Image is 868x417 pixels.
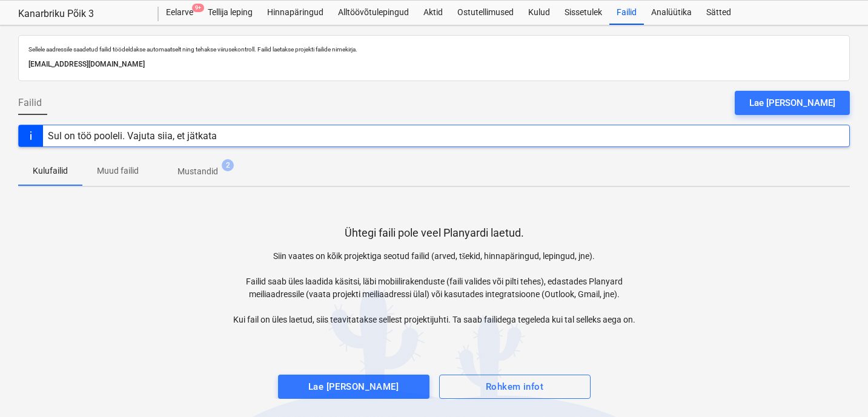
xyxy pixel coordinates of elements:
a: Hinnapäringud [260,1,331,25]
span: 9+ [192,4,204,12]
a: Alltöövõtulepingud [331,1,416,25]
button: Rohkem infot [439,375,591,399]
div: Sul on töö pooleli. Vajuta siia, et jätkata [48,130,217,142]
p: Kulufailid [33,165,68,177]
p: Sellele aadressile saadetud failid töödeldakse automaatselt ning tehakse viirusekontroll. Failid ... [28,45,840,53]
a: Sissetulek [557,1,609,25]
p: Muud failid [97,165,139,177]
div: Rohkem infot [486,379,543,395]
a: Analüütika [644,1,699,25]
p: Ühtegi faili pole veel Planyardi laetud. [345,226,524,240]
button: Lae [PERSON_NAME] [278,375,429,399]
div: Kanarbriku Põik 3 [18,8,144,21]
iframe: Chat Widget [807,359,868,417]
a: Kulud [521,1,557,25]
p: Mustandid [177,165,218,178]
div: Eelarve [159,1,200,25]
span: 2 [222,159,234,171]
div: Lae [PERSON_NAME] [308,379,399,395]
p: Siin vaates on kõik projektiga seotud failid (arved, tšekid, hinnapäringud, lepingud, jne). Faili... [226,250,642,326]
div: Lae [PERSON_NAME] [749,95,835,111]
span: Failid [18,96,42,110]
button: Lae [PERSON_NAME] [735,91,850,115]
a: Sätted [699,1,738,25]
a: Ostutellimused [450,1,521,25]
a: Eelarve9+ [159,1,200,25]
p: [EMAIL_ADDRESS][DOMAIN_NAME] [28,58,840,71]
a: Failid [609,1,644,25]
a: Aktid [416,1,450,25]
a: Tellija leping [200,1,260,25]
